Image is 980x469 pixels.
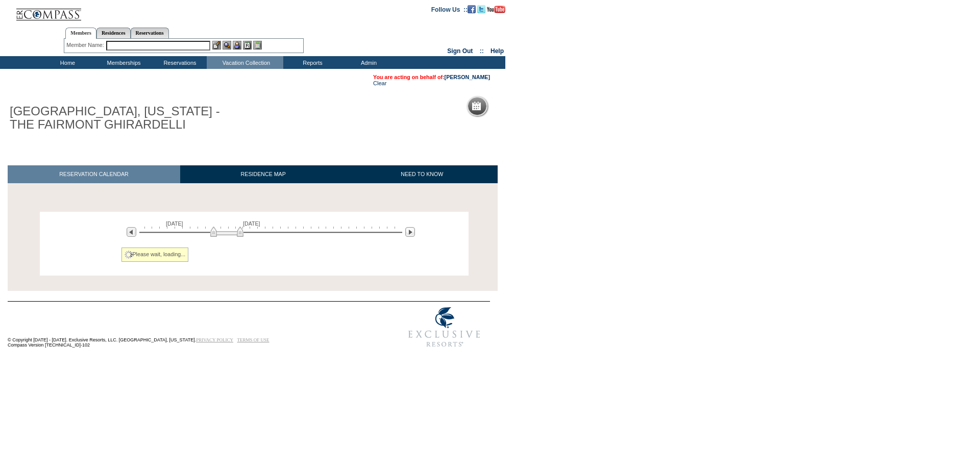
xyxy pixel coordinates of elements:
h1: [GEOGRAPHIC_DATA], [US_STATE] - THE FAIRMONT GHIRARDELLI [8,103,236,134]
span: :: [480,47,484,55]
span: You are acting on behalf of: [373,74,490,80]
a: PRIVACY POLICY [196,337,233,342]
h5: Reservation Calendar [485,103,563,110]
td: Vacation Collection [207,56,283,69]
a: RESERVATION CALENDAR [8,165,180,183]
div: Please wait, loading... [121,248,189,262]
td: Memberships [94,56,151,69]
a: NEED TO KNOW [346,165,498,183]
a: RESIDENCE MAP [180,165,347,183]
a: TERMS OF USE [237,337,269,342]
td: © Copyright [DATE] - [DATE]. Exclusive Resorts, LLC. [GEOGRAPHIC_DATA], [US_STATE]. Compass Versi... [8,303,365,353]
img: Become our fan on Facebook [468,5,476,13]
img: Reservations [243,41,252,50]
a: [PERSON_NAME] [445,74,490,80]
a: Become our fan on Facebook [468,6,476,12]
a: Reservations [131,28,169,38]
div: Member Name: [66,41,106,50]
img: b_calculator.gif [253,41,262,50]
a: Help [491,47,504,55]
a: Follow us on Twitter [477,6,485,12]
a: Clear [373,80,386,86]
td: Follow Us :: [431,5,468,13]
td: Admin [339,56,396,69]
img: Follow us on Twitter [477,5,485,13]
img: Subscribe to our YouTube Channel [487,6,505,13]
td: Reservations [151,56,207,69]
img: View [223,41,231,50]
img: Previous [127,227,136,237]
img: Impersonate [233,41,241,50]
td: Home [38,56,94,69]
img: Exclusive Resorts [399,302,490,353]
span: [DATE] [243,220,260,227]
span: [DATE] [166,220,183,227]
td: Reports [283,56,339,69]
img: spinner2.gif [125,251,133,259]
a: Members [65,28,96,39]
a: Residences [96,28,131,38]
img: Next [405,227,415,237]
a: Subscribe to our YouTube Channel [487,6,505,12]
a: Sign Out [447,47,473,55]
img: b_edit.gif [212,41,221,50]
